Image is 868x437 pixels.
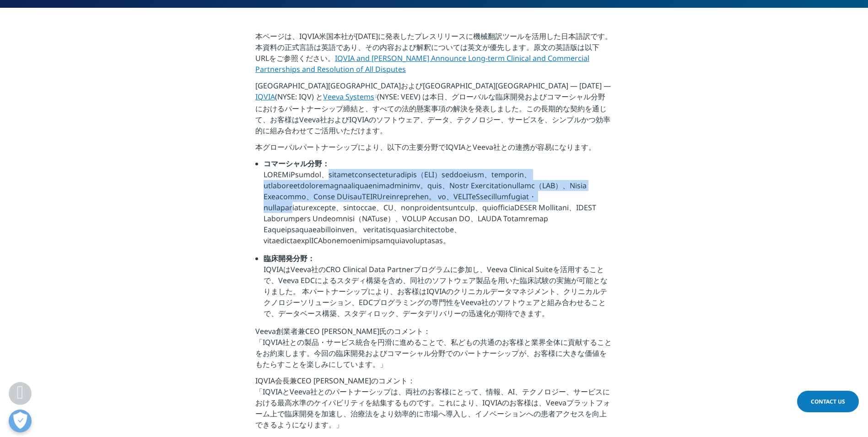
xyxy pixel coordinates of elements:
a: Contact Us [797,391,859,412]
strong: 臨床開発分野： [264,253,315,263]
button: 優先設定センターを開く [9,410,32,432]
strong: コマーシャル分野： [264,158,329,169]
li: IQVIAはVeeva社のCRO Clinical Data Partnerプログラムに参加し、Veeva Clinical Suiteを活用することで、Veeva EDCによるスタディ構築を含... [264,253,613,326]
p: 本グローバルパートナーシップにより、以下の主要分野でIQVIAとVeeva社との連携が容易になります。 [255,142,613,158]
a: Veeva Systems [323,92,377,102]
span: Contact Us [811,398,845,405]
a: IQVIA [255,92,275,102]
li: LOREMiPsumdol、sitametconsecteturadipis（ELI）seddoeiusm、temporin、utlaboreetdoloremagnaaliquaenimadm... [264,158,613,253]
p: Veeva創業者兼CEO [PERSON_NAME]氏のコメント： 「IQVIA社との製品・サービス統合を円滑に進めることで、私どもの共通のお客様と業界全体に貢献することをお約束します。今回の臨... [255,326,613,375]
p: 本ページは、IQVIA米国本社が[DATE]に発表したプレスリリースに機械翻訳ツールを活用した日本語訳です。本資料の正式言語は英語であり、その内容および解釈については英文が優先します。原文の英語... [255,31,613,80]
p: [GEOGRAPHIC_DATA][GEOGRAPHIC_DATA]および[GEOGRAPHIC_DATA][GEOGRAPHIC_DATA] — [DATE] — (NYSE: IQV) と ... [255,80,613,142]
a: IQVIA and [PERSON_NAME] Announce Long-term Clinical and Commercial Partnerships and Resolution of... [255,53,589,74]
p: IQVIA会長兼CEO [PERSON_NAME]のコメント： 「IQVIAとVeeva社とのパートナーシップは、両社のお客様にとって、情報、AI、テクノロジー、サービスにおける最高水準のケイパ... [255,375,613,436]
